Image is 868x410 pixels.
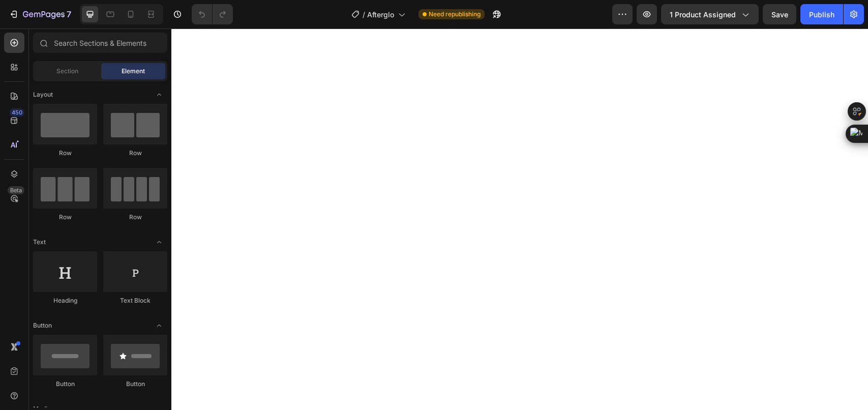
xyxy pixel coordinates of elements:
button: 1 product assigned [661,4,759,24]
span: Section [56,67,78,76]
div: Button [33,379,97,389]
span: Save [771,10,788,19]
div: 450 [10,108,24,116]
span: Afterglo [367,9,394,20]
input: Search Sections & Elements [33,33,167,53]
div: Button [103,379,167,389]
span: Layout [33,90,53,99]
span: Text [33,238,46,247]
button: 7 [4,4,76,24]
span: 1 product assigned [670,9,736,20]
div: Row [103,213,167,222]
span: Element [122,67,145,76]
div: Row [33,149,97,158]
span: Need republishing [429,10,481,19]
span: Toggle open [151,234,167,250]
iframe: Design area [171,28,868,410]
div: Beta [8,186,24,194]
div: Row [33,213,97,222]
div: Undo/Redo [192,4,233,24]
div: Row [103,149,167,158]
div: Text Block [103,296,167,305]
span: / [363,9,365,20]
button: Publish [800,4,843,24]
span: Toggle open [151,86,167,103]
div: Publish [809,9,834,20]
button: Save [763,4,796,24]
p: 7 [67,8,71,20]
span: Toggle open [151,317,167,334]
span: Button [33,321,52,330]
div: Heading [33,296,97,305]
